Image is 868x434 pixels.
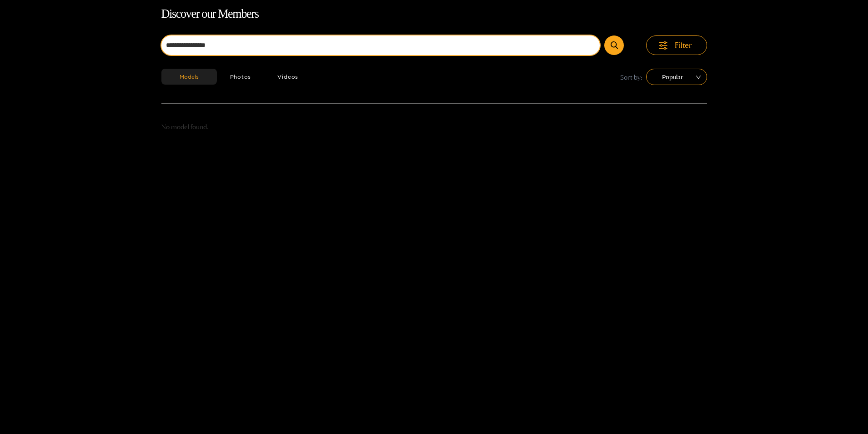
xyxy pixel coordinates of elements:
h1: Discover our Members [161,5,707,24]
button: Photos [217,69,265,85]
span: Sort by: [620,72,642,82]
button: Submit Search [604,35,624,55]
button: Models [161,69,217,85]
button: Filter [646,35,707,55]
button: Videos [264,69,311,85]
span: Filter [675,40,692,50]
p: No model found. [161,122,707,132]
div: sort [646,69,707,85]
span: Popular [653,70,700,84]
